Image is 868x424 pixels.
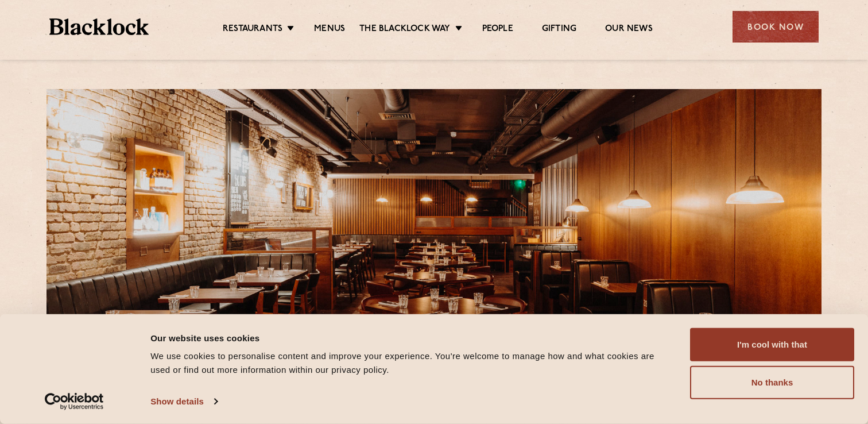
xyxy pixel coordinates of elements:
[542,24,576,36] a: Gifting
[24,393,125,410] a: Usercentrics Cookiebot - opens in a new window
[150,393,217,410] a: Show details
[359,24,450,36] a: The Blacklock Way
[733,11,819,43] div: Book Now
[605,24,653,36] a: Our News
[690,366,854,399] button: No thanks
[223,24,282,36] a: Restaurants
[150,349,664,377] div: We use cookies to personalise content and improve your experience. You're welcome to manage how a...
[150,331,664,345] div: Our website uses cookies
[690,328,854,361] button: I'm cool with that
[482,24,513,36] a: People
[49,18,149,35] img: BL_Textured_Logo-footer-cropped.svg
[314,24,345,36] a: Menus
